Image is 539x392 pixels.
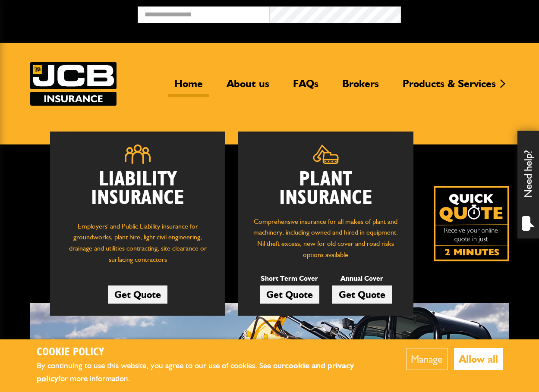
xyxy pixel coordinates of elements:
button: Allow all [454,348,503,370]
img: Quick Quote [434,186,509,261]
a: Get your insurance quote isn just 2-minutes [434,186,509,261]
p: Comprehensive insurance for all makes of plant and machinery, including owned and hired in equipm... [251,216,400,260]
a: About us [220,77,276,97]
p: Employers' and Public Liability insurance for groundworks, plant hire, light civil engineering, d... [63,221,212,270]
a: cookie and privacy policy [37,361,354,384]
h2: Liability Insurance [63,170,212,212]
a: FAQs [287,77,325,97]
h2: Cookie Policy [37,346,380,359]
a: Home [168,77,209,97]
a: Brokers [336,77,385,97]
a: Get Quote [108,285,167,304]
button: Manage [406,348,448,370]
button: Broker Login [401,6,533,20]
div: Need help? [517,131,539,238]
p: Annual Cover [332,273,392,284]
a: Products & Services [396,77,502,97]
p: Short Term Cover [260,273,319,284]
p: By continuing to use this website, you agree to our use of cookies. See our for more information. [37,359,380,386]
a: Get Quote [260,285,319,304]
a: Get Quote [332,285,392,304]
h2: Plant Insurance [251,170,400,207]
a: JCB Insurance Services [30,62,117,106]
img: JCB Insurance Services logo [30,62,117,106]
